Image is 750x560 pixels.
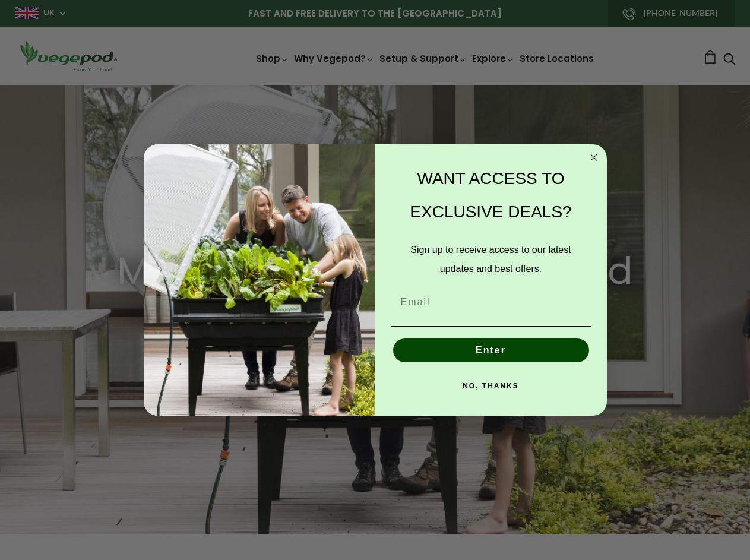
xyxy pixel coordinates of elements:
button: NO, THANKS [391,374,591,398]
button: Close dialog [587,150,601,164]
input: Email [391,290,591,314]
img: e9d03583-1bb1-490f-ad29-36751b3212ff.jpeg [144,144,375,416]
img: underline [391,326,591,327]
button: Enter [393,338,589,362]
span: Sign up to receive access to our latest updates and best offers. [410,245,571,274]
span: WANT ACCESS TO EXCLUSIVE DEALS? [410,169,571,221]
